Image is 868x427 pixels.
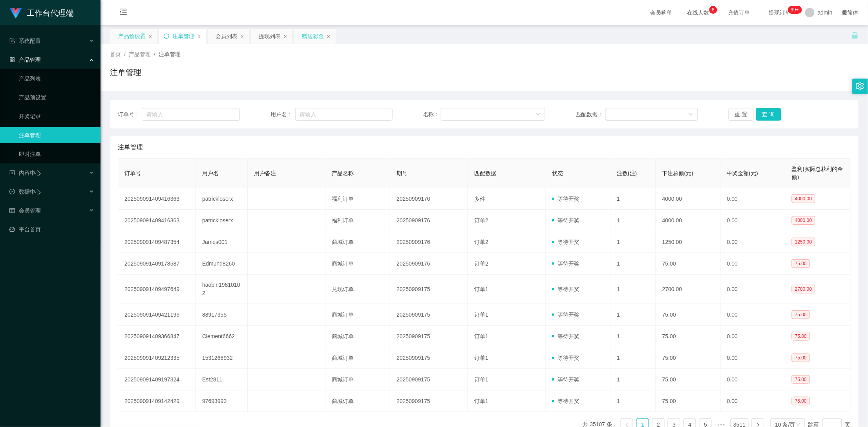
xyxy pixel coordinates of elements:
[552,217,579,224] span: 等待开奖
[142,108,240,121] input: 请输入
[9,222,94,237] a: 图标: dashboard平台首页
[9,189,41,195] span: 数据中心
[118,188,196,210] td: 202509091409416363
[552,398,579,404] span: 等待开奖
[9,170,41,176] span: 内容中心
[27,0,74,26] h1: 工作台代理端
[390,231,468,253] td: 20250909176
[283,34,288,39] i: 图标: close
[721,253,786,275] td: 0.00
[325,275,390,304] td: 兑现订单
[172,29,194,44] div: 注单管理
[118,29,146,44] div: 产品预设置
[390,369,468,390] td: 20250909175
[240,34,245,39] i: 图标: close
[196,326,248,347] td: Clement6662
[9,170,15,176] i: 图标: profile
[474,333,488,339] span: 订单1
[576,110,606,119] span: 匹配数据：
[792,216,815,225] span: 4000.00
[118,210,196,231] td: 202509091409416363
[709,6,717,14] sup: 8
[110,66,141,78] h1: 注单管理
[325,304,390,326] td: 商城订单
[656,304,721,326] td: 75.00
[656,347,721,369] td: 75.00
[552,312,579,318] span: 等待开奖
[118,143,143,152] span: 注单管理
[390,253,468,275] td: 20250909176
[552,260,579,267] span: 等待开奖
[9,57,15,62] i: 图标: appstore-o
[656,369,721,390] td: 75.00
[325,188,390,210] td: 福利订单
[856,82,864,90] i: 图标: setting
[721,347,786,369] td: 0.00
[662,170,693,176] span: 下注总额(元)
[689,112,693,117] i: 图标: down
[656,231,721,253] td: 1250.00
[721,231,786,253] td: 0.00
[474,260,488,267] span: 订单2
[19,90,94,105] a: 产品预设置
[390,347,468,369] td: 20250909175
[792,310,810,319] span: 75.00
[610,326,656,347] td: 1
[552,355,579,361] span: 等待开奖
[325,210,390,231] td: 福利订单
[9,189,15,194] i: 图标: check-circle-o
[9,38,41,44] span: 系统配置
[552,170,563,176] span: 状态
[202,170,219,176] span: 用户名
[721,210,786,231] td: 0.00
[9,207,41,214] span: 会员管理
[332,170,354,176] span: 产品名称
[196,253,248,275] td: Edmund8260
[474,312,488,318] span: 订单1
[788,6,802,14] sup: 1128
[792,194,815,203] span: 4000.00
[118,347,196,369] td: 202509091409212335
[124,170,141,176] span: 订单号
[610,188,656,210] td: 1
[610,231,656,253] td: 1
[118,390,196,412] td: 202509091409142429
[19,146,94,162] a: 即时注单
[474,170,496,176] span: 匹配数据
[325,390,390,412] td: 商城订单
[390,390,468,412] td: 20250909175
[792,375,810,384] span: 75.00
[154,51,155,57] span: /
[19,108,94,124] a: 开奖记录
[617,170,637,176] span: 注数(注)
[325,326,390,347] td: 商城订单
[729,108,754,121] button: 重 置
[727,170,758,176] span: 中奖金额(元)
[9,57,41,63] span: 产品管理
[792,166,843,180] span: 盈利(实际总获利的金额)
[842,10,848,15] i: 图标: global
[552,333,579,339] span: 等待开奖
[552,286,579,292] span: 等待开奖
[254,170,276,176] span: 用户备注
[9,38,15,44] i: 图标: form
[792,285,815,293] span: 2700.00
[129,51,151,57] span: 产品管理
[712,6,715,14] p: 8
[552,376,579,383] span: 等待开奖
[610,369,656,390] td: 1
[390,188,468,210] td: 20250909176
[610,275,656,304] td: 1
[792,332,810,341] span: 75.00
[656,188,721,210] td: 4000.00
[302,29,324,44] div: 赠送彩金
[552,196,579,202] span: 等待开奖
[326,34,331,39] i: 图标: close
[118,253,196,275] td: 202509091409178587
[325,347,390,369] td: 商城订单
[110,51,121,57] span: 首页
[148,34,153,39] i: 图标: close
[19,71,94,86] a: 产品列表
[159,51,181,57] span: 注单管理
[196,369,248,390] td: Est2811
